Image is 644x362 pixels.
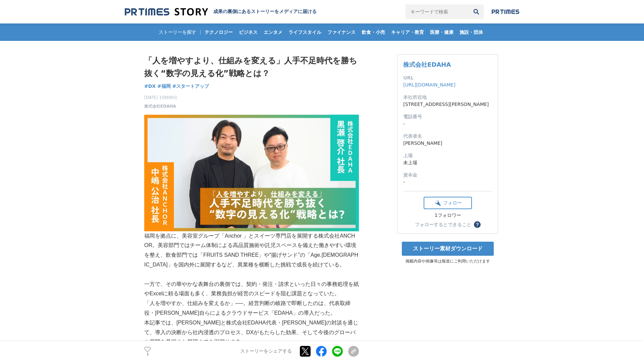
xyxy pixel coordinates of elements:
[359,29,388,35] span: 飲食・小売
[403,179,492,186] dd: -
[474,221,481,228] button: ？
[403,172,492,179] dt: 資本金
[144,103,176,109] a: 株式会社EDAHA
[172,83,209,89] span: #スタートアップ
[236,29,260,35] span: ビジネス
[403,152,492,159] dt: 上場
[475,222,480,227] span: ？
[144,280,359,299] p: 一方で、その華やかな表舞台の裏側では、契約・発注・請求といった日々の事務処理を紙やExcelに頼る場面も多く、業務負担が経営のスピードを阻む課題となっていた。
[427,23,456,41] a: 医療・健康
[403,61,451,68] a: 株式会社EDAHA
[202,23,235,41] a: テクノロジー
[144,115,359,231] img: thumbnail_96881320-a362-11f0-be38-a389c2315d6f.png
[325,23,358,41] a: ファイナンス
[403,113,492,120] dt: 電話番号
[144,83,156,89] span: #DX
[144,83,156,90] a: #DX
[157,83,171,90] a: #福岡
[457,23,486,41] a: 施設・団体
[144,353,151,356] p: 3
[144,318,359,347] p: 本記事では、[PERSON_NAME]と株式会社EDAHA代表・[PERSON_NAME]の対談を通じて、導入の決断から社内浸透のプロセス、DXがもたらした効果、そして今後のグローバル展開を見据...
[403,94,492,101] dt: 本社所在地
[286,23,324,41] a: ライフスタイル
[403,101,492,108] dd: [STREET_ADDRESS][PERSON_NAME]
[240,349,292,355] p: ストーリーをシェアする
[424,213,472,219] div: 1フォロワー
[469,4,484,19] button: 検索
[406,4,469,19] input: キーワードで検索
[403,140,492,147] dd: [PERSON_NAME]
[424,197,472,209] button: フォロー
[261,29,285,35] span: エンタメ
[359,23,388,41] a: 飲食・小売
[402,242,494,256] a: ストーリー素材ダウンロード
[144,231,359,270] p: 福岡を拠点に、美容室グループ「Anchor 」とスイーツ専門店を展開する株式会社ANCHOR。美容部門ではチーム体制による高品質施術や託児スペースを備えた働きやすい環境を整え、飲食部門では「FR...
[172,83,209,90] a: #スタートアップ
[325,29,358,35] span: ファイナンス
[403,159,492,166] dd: 未上場
[403,82,455,87] a: [URL][DOMAIN_NAME]
[261,23,285,41] a: エンタメ
[403,120,492,127] dd: -
[125,7,208,16] img: 成果の裏側にあるストーリーをメディアに届ける
[388,23,427,41] a: キャリア・教育
[427,29,456,35] span: 医療・健康
[144,54,359,80] h1: 「人を増やすより、仕組みを変える」人手不足時代を勝ち抜く“数字の見える化”戦略とは？
[388,29,427,35] span: キャリア・教育
[403,133,492,140] dt: 代表者名
[157,83,171,89] span: #福岡
[144,95,177,101] span: [DATE] 15時00分
[144,299,359,318] p: 「人を増やすか、仕組みを変えるか」──。経営判断の岐路で即断したのは、代表取締役・[PERSON_NAME]自らによるクラウドサービス「EDAHA」の導入だった。
[492,9,519,14] img: prtimes
[202,29,235,35] span: テクノロジー
[403,74,492,81] dt: URL
[286,29,324,35] span: ライフスタイル
[457,29,486,35] span: 施設・団体
[236,23,260,41] a: ビジネス
[397,258,498,264] p: 掲載内容や画像等は報道にご利用いただけます
[125,7,317,16] a: 成果の裏側にあるストーリーをメディアに届ける 成果の裏側にあるストーリーをメディアに届ける
[415,222,471,227] div: フォローするとできること
[213,9,317,15] h2: 成果の裏側にあるストーリーをメディアに届ける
